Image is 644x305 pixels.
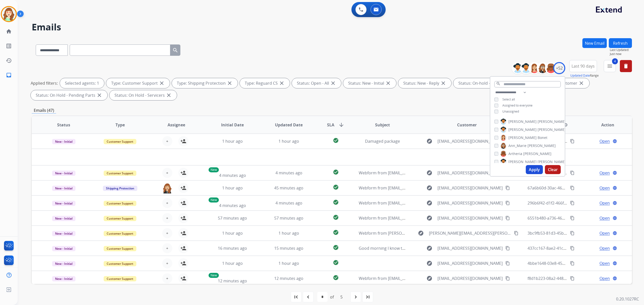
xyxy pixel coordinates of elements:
[32,22,632,32] h2: Emails
[31,90,107,100] div: Status: On Hold - Pending Parts
[599,230,610,236] span: Open
[613,261,617,266] mat-icon: language
[359,185,473,191] span: Webform from [EMAIL_ADDRESS][DOMAIN_NAME] on [DATE]
[505,216,510,220] mat-icon: content_copy
[418,230,424,236] mat-icon: explore
[333,199,339,205] mat-icon: check_circle
[578,80,584,86] mat-icon: close
[599,245,610,251] span: Open
[528,143,556,148] span: [PERSON_NAME]
[166,215,168,221] span: +
[437,260,503,266] span: [EMAIL_ADDRESS][DOMAIN_NAME]
[604,60,616,72] button: 4
[103,186,137,191] span: Shipping Protection
[166,275,168,281] span: +
[528,245,602,251] span: 437cc167-8ae2-41c7-8fb2-7395c3a0f692
[613,246,617,250] mat-icon: language
[180,170,186,176] mat-icon: person_add
[610,52,632,56] span: Just now
[526,165,543,174] button: Apply
[570,276,575,281] mat-icon: content_copy
[305,294,311,300] mat-icon: navigate_before
[6,72,12,78] mat-icon: inbox
[538,119,566,124] span: [PERSON_NAME]
[109,90,177,100] div: Status: On Hold - Servicers
[52,276,75,281] span: New - Initial
[502,109,519,114] span: Unassigned
[528,276,604,281] span: f8d1b223-08a2-4485-b95f-87eecc97db40
[115,122,125,128] span: Type
[180,260,186,266] mat-icon: person_add
[292,78,341,88] div: Status: Open - All
[168,122,185,128] span: Assignee
[180,215,186,221] mat-icon: person_add
[528,200,603,206] span: 296b6f42-d1f2-466f-9317-67380074b0e3
[52,139,75,144] span: New - Initial
[104,261,136,266] span: Customer Support
[219,203,246,208] span: 4 minutes ago
[333,275,339,281] mat-icon: check_circle
[330,80,336,86] mat-icon: close
[333,137,339,143] mat-icon: check_circle
[166,138,168,144] span: +
[166,200,168,206] span: +
[569,60,597,72] button: Last 90 days
[528,185,606,191] span: 67a6b60d-30ac-4628-8aec-9d6405140ba4
[275,170,302,176] span: 4 minutes ago
[162,198,172,208] button: +
[599,185,610,191] span: Open
[570,261,575,266] mat-icon: content_copy
[426,260,432,266] mat-icon: explore
[437,215,503,221] span: [EMAIL_ADDRESS][DOMAIN_NAME]
[31,80,58,86] p: Applied filters:
[180,245,186,251] mat-icon: person_add
[104,171,136,176] span: Customer Support
[437,185,503,191] span: [EMAIL_ADDRESS][DOMAIN_NAME]
[398,78,451,88] div: Status: New - Reply
[166,260,168,266] span: +
[180,200,186,206] mat-icon: person_add
[528,138,604,144] span: 6bc3477d-5a85-48ca-a3ca-3ed49f6952d1
[104,201,136,206] span: Customer Support
[616,296,639,302] p: 0.20.1027RC
[496,81,501,86] mat-icon: search
[545,165,561,174] button: Clear
[180,138,186,144] mat-icon: person_add
[275,200,302,206] span: 4 minutes ago
[279,80,285,86] mat-icon: close
[172,78,238,88] div: Type: Shipping Protection
[570,246,575,250] mat-icon: content_copy
[159,80,165,86] mat-icon: close
[222,261,243,266] span: 1 hour ago
[505,201,510,205] mat-icon: content_copy
[528,215,606,221] span: 6551b480-a736-4603-b37e-a01d6e6b4405
[104,139,136,144] span: Customer Support
[218,215,247,221] span: 57 minutes ago
[623,63,629,69] mat-icon: delete
[104,246,136,251] span: Customer Support
[293,294,299,300] mat-icon: first_page
[333,244,339,250] mat-icon: check_circle
[106,78,170,88] div: Type: Customer Support
[52,246,75,251] span: New - Initial
[599,275,610,281] span: Open
[52,201,75,206] span: New - Initial
[570,74,590,78] button: Updated Date
[333,169,339,175] mat-icon: check_circle
[553,62,565,74] div: +52
[508,143,527,148] span: Ann_Marie
[508,127,537,132] span: [PERSON_NAME]
[613,201,617,205] mat-icon: language
[426,170,432,176] mat-icon: explore
[570,139,575,143] mat-icon: content_copy
[6,43,12,49] mat-icon: list_alt
[576,116,632,134] th: Action
[570,231,575,235] mat-icon: content_copy
[528,170,605,176] span: 1a49fbb1-e562-4939-9601-2e445972bbce
[32,107,56,114] p: Emails (47)
[52,186,75,191] span: New - Initial
[570,201,575,205] mat-icon: content_copy
[359,276,473,281] span: Webform from [EMAIL_ADDRESS][DOMAIN_NAME] on [DATE]
[166,245,168,251] span: +
[457,122,477,128] span: Customer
